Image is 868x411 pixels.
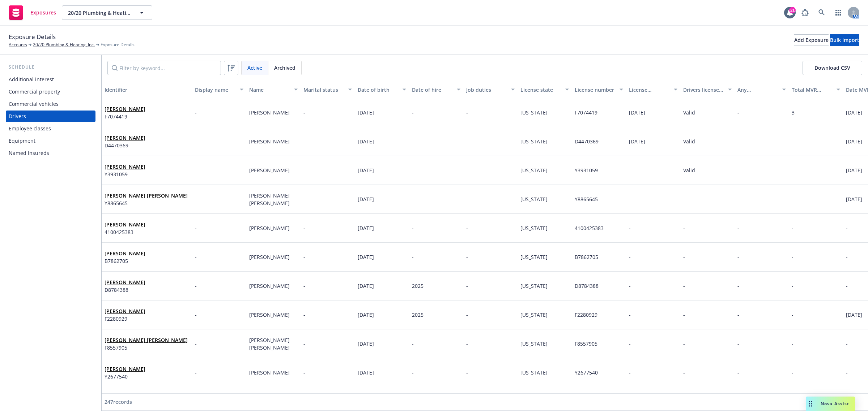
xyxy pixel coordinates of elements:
span: - [466,340,468,347]
span: - [683,340,685,347]
span: Y8865645 [105,199,188,207]
div: Additional interest [9,74,54,85]
span: D4470369 [105,142,145,149]
a: [PERSON_NAME] [105,250,145,257]
span: - [629,254,631,260]
span: - [683,225,685,232]
span: Active [247,64,262,72]
a: Search [814,5,829,20]
span: - [466,282,468,289]
span: - [195,166,197,174]
a: Report a Bug [798,5,812,20]
span: [DATE] [358,369,374,376]
span: [DATE] [358,138,374,145]
span: - [466,109,468,116]
button: Bulk import [830,34,859,46]
span: - [195,253,197,261]
span: - [792,254,793,260]
button: Total MVR points [789,81,843,98]
span: - [737,196,739,203]
a: Employee classes [6,123,95,134]
span: [PERSON_NAME] [249,225,290,232]
span: - [195,340,197,347]
span: - [629,225,631,232]
span: F7074419 [105,113,145,120]
span: - [683,196,685,203]
span: - [846,254,848,260]
span: - [683,311,685,318]
span: F8557905 [575,340,597,347]
span: [US_STATE] [520,311,548,318]
span: [PERSON_NAME] [249,254,290,260]
span: [PERSON_NAME] [249,282,290,289]
span: - [737,109,739,116]
div: License state [520,86,561,94]
div: Drag to move [806,397,815,411]
span: - [737,369,739,376]
span: [DATE] [629,109,645,116]
span: 4100425383 [105,228,145,236]
span: Valid [683,109,695,116]
span: - [466,196,468,203]
span: F8557905 [105,344,188,351]
span: [DATE] [358,225,374,232]
a: Equipment [6,135,95,147]
span: B7862705 [105,257,145,265]
span: - [466,225,468,232]
a: 20/20 Plumbing & Heating, Inc. [33,42,95,48]
button: Name [246,81,301,98]
span: [PERSON_NAME] [249,311,290,318]
span: - [792,340,793,347]
span: Exposure Details [101,42,135,48]
span: [PERSON_NAME] [105,221,145,228]
span: - [629,196,631,203]
div: License number [575,86,615,94]
a: [PERSON_NAME] [PERSON_NAME] [105,192,188,199]
span: Y2677540 [105,373,145,380]
span: Valid [683,167,695,174]
span: 20/20 Plumbing & Heating, Inc. [68,9,131,17]
button: Display name [192,81,246,98]
button: License expiration date [626,81,680,98]
div: Identifier [105,86,189,94]
button: License state [518,81,572,98]
div: Bulk import [830,35,859,46]
span: [DATE] [358,311,374,318]
div: Employee classes [9,123,51,134]
span: [US_STATE] [520,254,548,260]
span: F2280929 [105,315,145,323]
a: [PERSON_NAME] [105,365,145,372]
span: [PERSON_NAME] [249,369,290,376]
span: - [303,254,305,260]
span: - [303,109,305,116]
span: - [629,311,631,318]
span: [DATE] [358,196,374,203]
span: - [195,224,197,232]
span: - [195,369,197,376]
div: Commercial vehicles [9,98,59,110]
div: Commercial property [9,86,60,98]
span: [US_STATE] [520,138,548,145]
div: Total MVR points [792,86,832,94]
button: Drivers license status [680,81,735,98]
input: Filter by keyword... [107,61,221,75]
span: [DATE] [358,167,374,174]
span: F7074419 [575,109,597,116]
div: License expiration date [629,86,669,94]
span: 3 [792,109,795,116]
span: - [846,340,848,347]
div: 21 [789,7,796,13]
span: - [412,167,414,174]
span: - [303,225,305,232]
span: Y3931059 [105,170,145,178]
span: - [846,225,848,232]
span: Exposure Details [9,32,56,42]
button: Marital status [301,81,355,98]
div: Schedule [6,64,95,71]
a: Additional interest [6,74,95,85]
a: [PERSON_NAME] [PERSON_NAME] [105,337,188,343]
span: - [792,225,793,232]
span: [PERSON_NAME] [105,134,145,142]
